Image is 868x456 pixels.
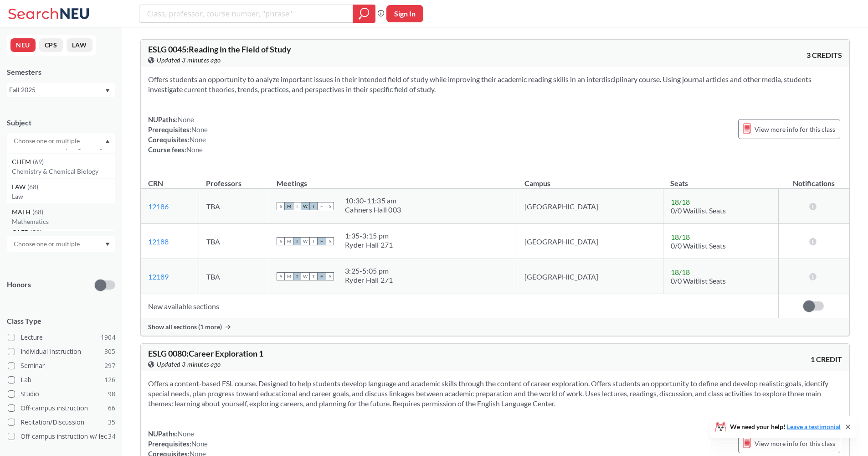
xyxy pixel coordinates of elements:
[199,169,269,189] th: Professors
[671,197,690,206] span: 18 / 18
[787,423,841,430] a: Leave a testimonial
[345,196,401,205] div: 10:30 - 11:35 am
[33,158,44,166] span: ( 69 )
[318,272,326,280] span: F
[269,169,517,189] th: Meetings
[359,7,370,20] svg: magnifying glass
[353,5,375,23] div: magnifying glass
[104,361,115,371] span: 297
[186,145,203,154] span: None
[318,237,326,245] span: F
[12,182,27,192] span: LAW
[141,294,778,318] td: New available sections
[148,272,169,281] a: 12189
[811,354,842,364] span: 1 CREDIT
[199,189,269,224] td: TBA
[7,280,31,290] p: Honors
[301,237,309,245] span: W
[517,189,663,224] td: [GEOGRAPHIC_DATA]
[148,44,291,54] span: ESLG 0045 : Reading in the Field of Study
[293,272,301,280] span: T
[7,236,115,252] div: Dropdown arrow
[10,38,36,52] button: NEU
[9,135,86,146] input: Choose one or multiple
[7,133,115,149] div: Dropdown arrowCS(115)Computer ScienceNRSG(76)NursingEECE(72)Electrical and Comp EngineerngCHEM(69...
[12,207,32,217] span: MATH
[190,135,206,144] span: None
[318,202,326,210] span: F
[309,202,318,210] span: T
[101,332,115,342] span: 1904
[199,224,269,259] td: TBA
[191,440,208,448] span: None
[105,243,110,246] svg: Dropdown arrow
[148,178,163,188] div: CRN
[345,240,393,249] div: Ryder Hall 271
[671,233,690,241] span: 18 / 18
[755,124,835,135] span: View more info for this class
[730,424,841,430] span: We need your help!
[345,231,393,240] div: 1:35 - 3:15 pm
[517,169,663,189] th: Campus
[31,228,41,236] span: ( 59 )
[326,202,334,210] span: S
[517,259,663,294] td: [GEOGRAPHIC_DATA]
[8,416,115,428] label: Recitation/Discussion
[32,208,43,216] span: ( 68 )
[199,259,269,294] td: TBA
[7,83,115,97] div: Fall 2025Dropdown arrow
[157,359,221,369] span: Updated 3 minutes ago
[9,85,104,95] div: Fall 2025
[277,202,285,210] span: S
[345,205,401,214] div: Cahners Hall 003
[778,169,849,189] th: Notifications
[8,332,115,343] label: Lecture
[141,318,849,336] div: Show all sections (1 more)
[12,167,115,176] p: Chemistry & Chemical Biology
[148,202,169,211] a: 12186
[285,202,293,210] span: M
[157,55,221,65] span: Updated 3 minutes ago
[8,388,115,400] label: Studio
[148,378,842,409] section: Offers a content-based ESL course. Designed to help students develop language and academic skills...
[108,389,115,399] span: 98
[755,438,835,449] span: View more info for this class
[12,217,115,226] p: Mathematics
[108,417,115,427] span: 35
[39,38,63,52] button: CPS
[67,38,92,52] button: LAW
[148,74,842,94] section: Offers students an opportunity to analyze important issues in their intended field of study while...
[12,192,115,201] p: Law
[301,272,309,280] span: W
[671,276,726,285] span: 0/0 Waitlist Seats
[386,5,423,22] button: Sign In
[806,50,842,60] span: 3 CREDITS
[27,183,38,191] span: ( 68 )
[108,431,115,441] span: 34
[345,275,393,285] div: Ryder Hall 271
[146,6,346,21] input: Class, professor, course number, "phrase"
[178,430,194,438] span: None
[663,169,778,189] th: Seats
[309,272,318,280] span: T
[285,272,293,280] span: M
[8,346,115,358] label: Individual Instruction
[309,237,318,245] span: T
[8,360,115,372] label: Seminar
[12,228,31,238] span: CAEP
[8,374,115,386] label: Lab
[7,118,115,128] div: Subject
[105,89,110,93] svg: Dropdown arrow
[293,237,301,245] span: T
[8,402,115,414] label: Off-campus instruction
[517,224,663,259] td: [GEOGRAPHIC_DATA]
[148,114,208,155] div: NUPaths: Prerequisites: Corequisites: Course fees:
[148,237,169,246] a: 12188
[285,237,293,245] span: M
[277,272,285,280] span: S
[148,348,263,358] span: ESLG 0080 : Career Exploration 1
[105,140,110,143] svg: Dropdown arrow
[104,347,115,357] span: 305
[104,375,115,385] span: 126
[671,268,690,276] span: 18 / 18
